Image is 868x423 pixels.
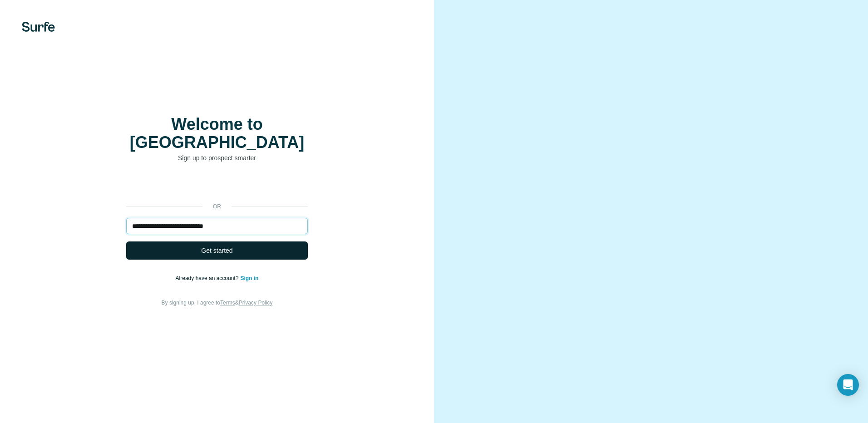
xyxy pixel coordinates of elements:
[202,202,232,211] p: or
[126,115,308,152] h1: Welcome to [GEOGRAPHIC_DATA]
[162,300,273,306] span: By signing up, I agree to &
[126,153,308,162] p: Sign up to prospect smarter
[126,241,308,260] button: Get started
[22,22,55,32] img: Surfe's logo
[837,374,859,396] div: Open Intercom Messenger
[176,275,241,281] span: Already have an account?
[681,9,859,132] iframe: Dialoogvenster Inloggen met Google
[239,300,273,306] a: Privacy Policy
[240,275,258,281] a: Sign in
[122,176,312,196] iframe: Knop Inloggen met Google
[220,300,235,306] a: Terms
[201,246,232,255] span: Get started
